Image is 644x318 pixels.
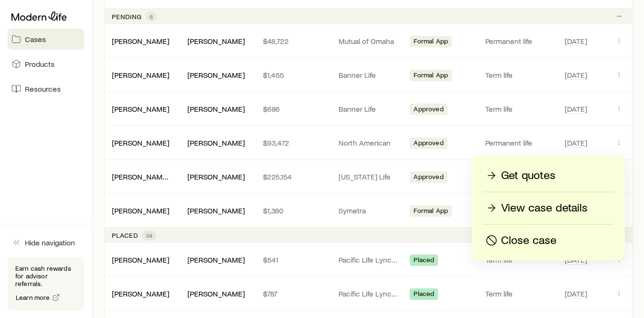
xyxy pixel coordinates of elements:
[150,13,153,21] span: 6
[338,172,399,181] p: [US_STATE] Life
[501,168,556,183] p: Get quotes
[414,207,448,217] span: Formal App
[485,104,553,114] p: Term life
[263,206,323,215] p: $1,380
[565,70,587,80] span: [DATE]
[565,104,587,114] span: [DATE]
[414,173,443,183] span: Approved
[414,290,434,300] span: Placed
[338,70,399,80] p: Banner Life
[338,104,399,114] p: Banner Life
[565,36,587,46] span: [DATE]
[8,78,84,99] a: Resources
[414,256,434,266] span: Placed
[414,37,448,47] span: Formal App
[263,104,323,114] p: $686
[112,289,169,299] div: [PERSON_NAME]
[112,289,169,298] a: [PERSON_NAME]
[112,104,169,114] div: [PERSON_NAME]
[25,238,75,247] span: Hide navigation
[187,70,245,80] div: [PERSON_NAME]
[263,255,323,265] p: $541
[501,233,557,248] p: Close case
[187,255,245,265] div: [PERSON_NAME]
[112,232,138,239] p: Placed
[565,289,587,298] span: [DATE]
[8,232,84,253] button: Hide navigation
[414,105,443,115] span: Approved
[112,36,169,45] a: [PERSON_NAME]
[483,168,613,184] a: Get quotes
[485,70,553,80] p: Term life
[501,201,588,216] p: View case details
[414,71,448,81] span: Formal App
[338,36,399,46] p: Mutual of Omaha
[8,257,84,310] div: Earn cash rewards for advisor referrals.Learn more
[483,200,613,217] a: View case details
[15,265,76,287] p: Earn cash rewards for advisor referrals.
[263,70,323,80] p: $1,455
[338,206,399,215] p: Symetra
[25,34,46,44] span: Cases
[25,84,61,94] span: Resources
[414,139,443,149] span: Approved
[263,138,323,148] p: $93,472
[263,36,323,46] p: $48,722
[25,59,55,69] span: Products
[112,13,142,21] p: Pending
[112,104,169,113] a: [PERSON_NAME]
[187,172,245,182] div: [PERSON_NAME]
[338,289,399,298] p: Pacific Life Lynchburg
[112,206,169,215] a: [PERSON_NAME]
[483,233,613,249] button: Close case
[187,36,245,46] div: [PERSON_NAME]
[112,172,194,181] a: [PERSON_NAME], August
[187,289,245,299] div: [PERSON_NAME]
[338,255,399,265] p: Pacific Life Lynchburg
[485,289,553,298] p: Term life
[187,206,245,216] div: [PERSON_NAME]
[146,232,153,239] span: 34
[187,138,245,148] div: [PERSON_NAME]
[187,104,245,114] div: [PERSON_NAME]
[112,255,169,264] a: [PERSON_NAME]
[112,138,169,148] div: [PERSON_NAME]
[112,206,169,216] div: [PERSON_NAME]
[485,36,553,46] p: Permanent life
[112,138,169,147] a: [PERSON_NAME]
[263,172,323,181] p: $225,154
[485,138,553,148] p: Permanent life
[338,138,399,148] p: North American
[112,36,169,46] div: [PERSON_NAME]
[8,53,84,74] a: Products
[263,289,323,298] p: $787
[112,255,169,265] div: [PERSON_NAME]
[112,70,169,80] div: [PERSON_NAME]
[112,172,172,182] div: [PERSON_NAME], August
[565,138,587,148] span: [DATE]
[8,29,84,50] a: Cases
[112,70,169,79] a: [PERSON_NAME]
[16,294,50,301] span: Learn more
